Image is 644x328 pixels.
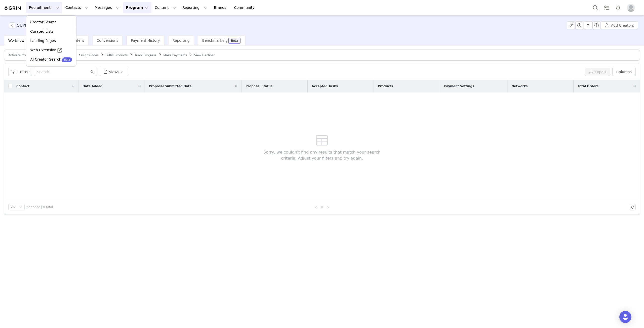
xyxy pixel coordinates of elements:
input: Search... [34,68,97,76]
img: placeholder-profile.jpg [627,4,635,12]
span: Networks [511,84,528,88]
span: Track Progress [135,54,156,57]
p: AI Creator Search [30,57,61,62]
span: Payment Settings [444,84,474,88]
button: 1 Filter [8,68,32,76]
p: Creator Search [30,20,57,25]
a: Tasks [601,2,612,13]
button: Views [99,68,128,76]
i: icon: right [327,206,330,209]
li: Next Page [325,204,331,210]
span: Products [378,84,393,88]
p: Landing Pages [30,38,56,43]
p: Curated Lists [30,29,53,34]
div: Open Intercom Messenger [619,311,631,323]
span: [object Object] [9,22,77,28]
button: Columns [612,68,636,76]
span: Proposal Status [246,84,272,88]
span: Benchmarking [202,38,228,42]
button: Reporting [179,2,211,13]
span: Make Payments [164,54,187,57]
span: Payment History [131,38,160,42]
span: Proposal Submitted Date [149,84,192,88]
span: Reporting [173,38,190,42]
button: Export [585,68,610,76]
span: Activate Creators [8,54,34,57]
span: Conversions [97,38,118,42]
div: Beta [231,39,238,42]
span: Workflow [8,38,24,42]
button: Contacts [62,2,91,13]
button: Search [590,2,601,13]
span: Sorry, we couldn't find any results that match your search criteria. Adjust your filters and try ... [256,149,388,161]
button: Content [152,2,179,13]
a: Brands [211,2,231,13]
span: Date Added [83,84,102,88]
p: Beta [64,58,70,62]
span: Assign Codes [78,54,99,57]
button: Profile [624,4,640,12]
i: icon: down [19,206,22,209]
span: per page | 0 total [27,205,53,209]
button: Program [123,2,151,13]
a: 0 [319,204,325,210]
span: Total Orders [578,84,598,88]
h3: SUPERMIX Collab [17,22,52,28]
button: Recruitment [26,2,62,13]
div: 25 [10,204,15,210]
li: 0 [319,204,325,210]
span: Fulfill Products [106,54,128,57]
span: Content [70,38,84,42]
i: icon: left [314,206,317,209]
button: Messages [92,2,123,13]
span: View Declined [194,54,216,57]
a: Community [231,2,260,13]
span: Contact [16,84,29,88]
button: Notifications [613,2,624,13]
img: grin logo [4,6,22,11]
i: icon: search [90,70,94,74]
p: Web Extension [30,48,56,53]
li: Previous Page [313,204,319,210]
span: Accepted Tasks [312,84,338,88]
button: Add Creators [601,21,638,29]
